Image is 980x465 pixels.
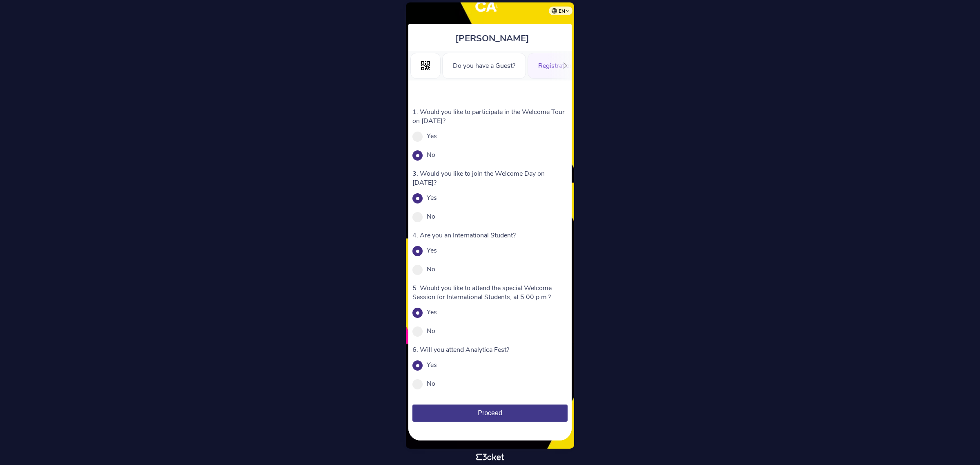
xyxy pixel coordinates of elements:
button: Proceed [412,405,568,422]
div: Do you have a Guest? [442,53,526,79]
label: Yes [427,193,437,202]
label: No [427,150,435,159]
p: 1. Would you like to participate in the Welcome Tour on [DATE]? [412,107,568,125]
span: [PERSON_NAME] [455,32,529,45]
label: No [427,379,435,388]
label: Yes [427,132,437,141]
a: Registration Form [528,60,601,69]
p: 5. Would you like to attend the special Welcome Session for International Students, at 5:00 p.m.? [412,284,568,302]
a: Do you have a Guest? [442,60,526,69]
label: No [427,265,435,274]
p: 3. Would you like to join the Welcome Day on [DATE]? [412,169,568,187]
span: Proceed [478,409,502,416]
p: 4. Are you an International Student? [412,231,568,240]
div: Registration Form [528,53,601,79]
p: 6. Will you attend Analytica Fest? [412,345,568,354]
label: Yes [427,360,437,369]
label: Yes [427,246,437,255]
label: Yes [427,308,437,317]
label: No [427,212,435,221]
label: No [427,326,435,335]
